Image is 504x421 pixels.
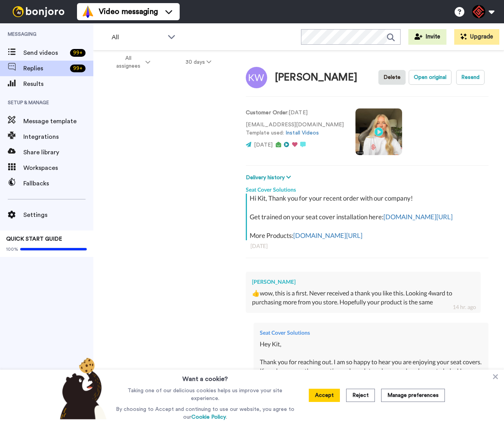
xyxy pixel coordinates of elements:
[70,65,86,72] div: 99 +
[23,132,93,141] span: Integrations
[309,389,340,402] button: Accept
[254,142,273,148] span: [DATE]
[23,210,93,220] span: Settings
[250,194,486,240] div: Hi Kit, Thank you for your recent order with our company! Get trained on your seat cover installa...
[293,231,362,239] a: [DOMAIN_NAME][URL]
[246,173,293,182] button: Delivery history
[246,109,344,117] p: : [DATE]
[252,289,474,307] div: 👍wow, this is a first. Never received a thank you like this. Looking 4ward to purchasing more fro...
[346,389,375,402] button: Reject
[409,70,451,85] button: Open original
[23,117,93,126] span: Message template
[53,357,110,419] img: bear-with-cookie.png
[112,33,164,42] span: All
[23,179,93,188] span: Fallbacks
[114,405,296,421] p: By choosing to Accept and continuing to use our website, you agree to our .
[6,246,18,252] span: 100%
[112,54,144,70] span: All assignees
[381,389,445,402] button: Manage preferences
[23,64,67,73] span: Replies
[275,72,357,83] div: [PERSON_NAME]
[408,29,446,45] button: Invite
[23,148,93,157] span: Share library
[454,29,499,45] button: Upgrade
[383,213,453,221] a: [DOMAIN_NAME][URL]
[114,387,296,402] p: Taking one of our delicious cookies helps us improve your site experience.
[9,6,68,17] img: bj-logo-header-white.svg
[260,329,482,337] div: Seat Cover Solutions
[23,163,93,173] span: Workspaces
[191,414,226,420] a: Cookie Policy
[6,236,62,242] span: QUICK START GUIDE
[23,48,67,58] span: Send videos
[95,51,168,73] button: All assignees
[250,242,484,250] div: [DATE]
[246,121,344,137] p: [EMAIL_ADDRESS][DOMAIN_NAME] Template used:
[456,70,485,85] button: Resend
[252,278,474,286] div: [PERSON_NAME]
[70,49,86,57] div: 99 +
[246,110,287,115] strong: Customer Order
[246,67,267,88] img: Image of Kit Walton
[378,70,406,85] button: Delete
[246,182,488,194] div: Seat Cover Solutions
[99,6,158,17] span: Video messaging
[23,79,93,89] span: Results
[182,370,228,384] h3: Want a cookie?
[453,303,476,311] div: 14 hr. ago
[285,130,319,136] a: Install Videos
[82,5,94,18] img: vm-color.svg
[168,55,229,69] button: 30 days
